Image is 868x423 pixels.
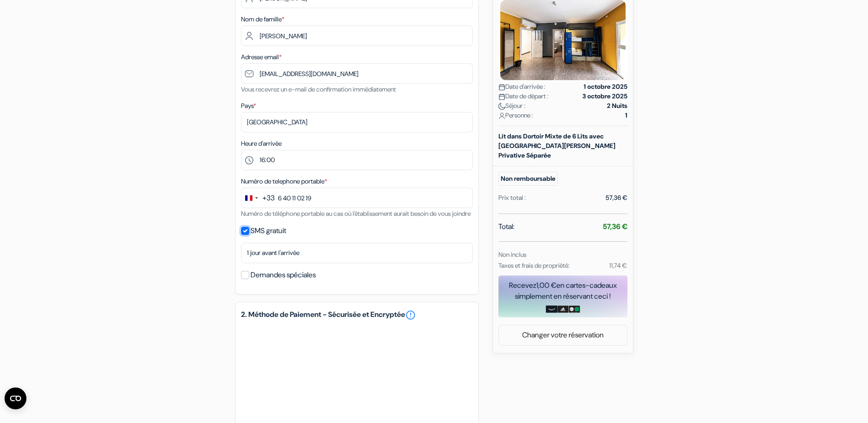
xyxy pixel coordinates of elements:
[241,209,471,218] small: Numéro de téléphone portable au cas où l'établissement aurait besoin de vous joindre
[241,63,473,84] input: Entrer adresse e-mail
[498,132,616,159] b: Lit dans Dortoir Mixte de 6 Lits avec [GEOGRAPHIC_DATA][PERSON_NAME] Privative Séparée
[241,139,282,148] label: Heure d'arrivée
[625,111,627,120] strong: 1
[241,188,275,208] button: Change country, selected France (+33)
[251,269,316,281] label: Demandes spéciales
[241,25,473,46] input: Entrer le nom de famille
[241,177,327,186] label: Numéro de telephone portable
[584,82,627,92] strong: 1 octobre 2025
[241,188,473,208] input: 6 12 34 56 78
[607,101,627,111] strong: 2 Nuits
[262,193,275,204] div: +33
[241,85,396,93] small: Vous recevrez un e-mail de confirmation immédiatement
[557,306,569,313] img: adidas-card.png
[498,82,545,92] span: Date d'arrivée :
[499,326,627,344] a: Changer votre réservation
[241,52,282,62] label: Adresse email
[569,306,580,313] img: uber-uber-eats-card.png
[241,15,284,24] label: Nom de famille
[582,92,627,101] strong: 3 octobre 2025
[241,101,256,111] label: Pays
[498,221,514,232] span: Total:
[498,250,526,259] small: Non inclus
[606,193,627,203] div: 57,36 €
[251,224,286,237] label: SMS gratuit
[405,310,416,321] a: error_outline
[498,193,526,203] div: Prix total :
[498,112,505,119] img: user_icon.svg
[498,103,505,110] img: moon.svg
[498,84,505,91] img: calendar.svg
[498,172,558,186] small: Non remboursable
[603,222,627,231] strong: 57,36 €
[241,310,473,321] h5: 2. Méthode de Paiement - Sécurisée et Encryptée
[536,280,556,290] span: 1,00 €
[498,111,533,120] span: Personne :
[498,280,627,302] div: Recevez en cartes-cadeaux simplement en réservant ceci !
[546,306,557,313] img: amazon-card-no-text.png
[498,101,525,111] span: Séjour :
[498,261,570,270] small: Taxes et frais de propriété:
[5,387,26,409] button: Ouvrir le widget CMP
[498,93,505,100] img: calendar.svg
[498,92,549,101] span: Date de départ :
[609,261,627,270] small: 11,74 €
